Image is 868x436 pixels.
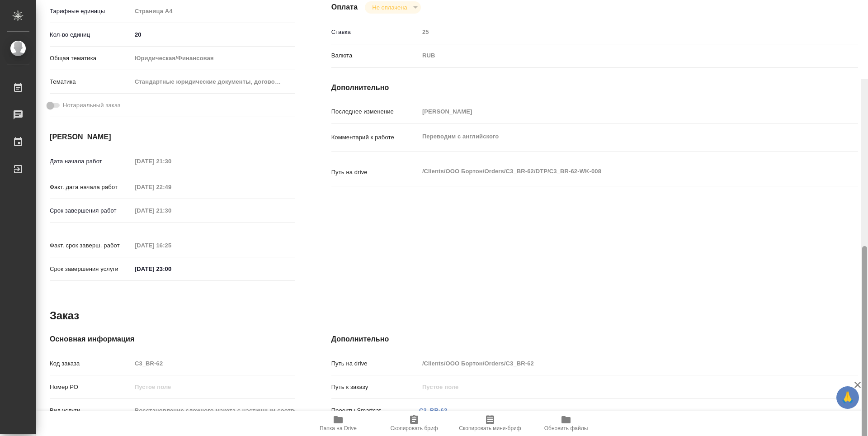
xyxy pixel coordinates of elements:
span: Обновить файлы [544,425,588,431]
p: Путь к заказу [331,383,419,392]
input: ✎ Введи что-нибудь [132,262,211,275]
p: Последнее изменение [331,107,419,116]
p: Факт. дата начала работ [50,183,132,192]
input: Пустое поле [132,155,211,168]
input: Пустое поле [132,404,295,417]
h4: Дополнительно [331,334,858,345]
p: Проекты Smartcat [331,406,419,415]
p: Валюта [331,51,419,60]
button: Папка на Drive [300,411,376,436]
h4: Основная информация [50,334,295,345]
h2: Заказ [50,308,79,323]
textarea: /Clients/ООО Бортон/Orders/C3_BR-62/DTP/C3_BR-62-WK-008 [419,164,814,179]
span: 🙏 [840,388,855,407]
button: Скопировать мини-бриф [452,411,528,436]
span: Скопировать мини-бриф [459,425,521,431]
p: Тематика [50,77,132,86]
input: Пустое поле [419,105,814,118]
a: C3_BR-62 [419,407,447,414]
textarea: Переводим с английского [419,129,814,144]
div: Не оплачена [365,1,420,14]
span: Нотариальный заказ [63,101,120,110]
div: Юридическая/Финансовая [132,51,295,66]
button: 🙏 [836,386,859,409]
input: Пустое поле [419,357,814,370]
p: Код заказа [50,359,132,368]
button: Не оплачена [369,4,410,11]
p: Путь на drive [331,359,419,368]
input: Пустое поле [419,380,814,393]
p: Кол-во единиц [50,30,132,39]
button: Обновить файлы [528,411,604,436]
input: ✎ Введи что-нибудь [132,28,295,41]
input: Пустое поле [132,380,295,393]
h4: Дополнительно [331,82,858,93]
p: Комментарий к работе [331,133,419,142]
input: Пустое поле [419,25,814,38]
p: Путь на drive [331,168,419,177]
p: Дата начала работ [50,157,132,166]
p: Ставка [331,28,419,37]
p: Вид услуги [50,406,132,415]
button: Скопировать бриф [376,411,452,436]
p: Факт. срок заверш. работ [50,241,132,250]
p: Общая тематика [50,54,132,63]
h4: [PERSON_NAME] [50,132,295,142]
div: Стандартные юридические документы, договоры, уставы [132,74,295,90]
span: Папка на Drive [320,425,357,431]
span: Скопировать бриф [390,425,438,431]
h4: Оплата [331,2,358,13]
p: Тарифные единицы [50,7,132,16]
input: Пустое поле [132,204,211,217]
p: Срок завершения услуги [50,265,132,274]
input: Пустое поле [132,357,295,370]
div: RUB [419,48,814,63]
div: Страница А4 [132,4,295,19]
input: Пустое поле [132,180,211,194]
input: Пустое поле [132,239,211,252]
p: Номер РО [50,383,132,392]
p: Срок завершения работ [50,206,132,215]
